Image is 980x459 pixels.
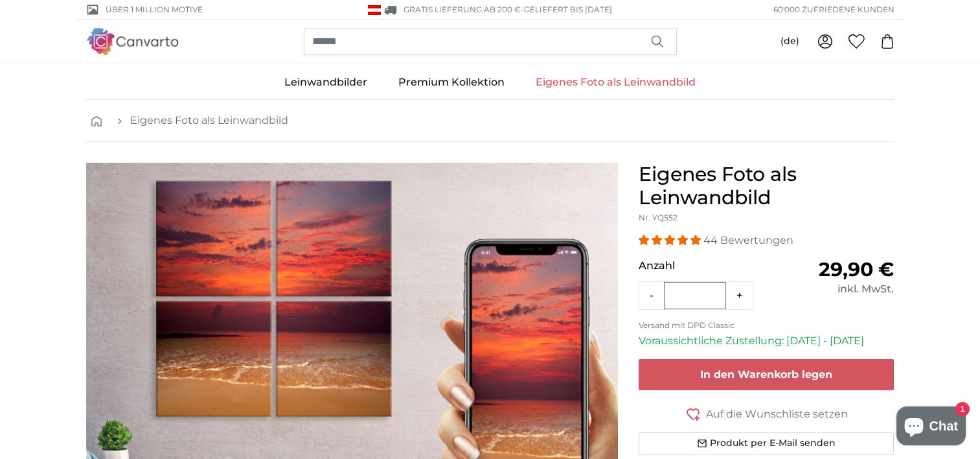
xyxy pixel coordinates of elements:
[86,100,895,142] nav: breadcrumbs
[520,65,711,99] a: Eigenes Foto als Leinwandbild
[893,406,970,449] inbox-online-store-chat: Onlineshop-Chat von Shopify
[639,234,703,246] span: 4.93 stars
[703,234,793,246] span: 44 Bewertungen
[404,5,521,14] span: GRATIS Lieferung ab 200 €
[639,163,895,209] h1: Eigenes Foto als Leinwandbild
[639,406,895,422] button: Auf die Wunschliste setzen
[639,359,895,390] button: In den Warenkorb legen
[269,65,383,99] a: Leinwandbilder
[130,113,288,128] a: Eigenes Foto als Leinwandbild
[726,283,753,309] button: +
[819,257,894,281] span: 29,90 €
[766,281,894,297] div: inkl. MwSt.
[524,5,612,14] span: Geliefert bis [DATE]
[639,432,895,454] button: Produkt per E-Mail senden
[383,65,520,99] a: Premium Kollektion
[700,368,832,381] span: In den Warenkorb legen
[368,5,381,15] img: Österreich
[706,406,848,422] span: Auf die Wunschliste setzen
[770,30,810,53] button: (de)
[639,320,895,331] p: Versand mit DPD Classic
[86,28,179,54] img: Canvarto
[639,333,895,349] p: Voraussichtliche Zustellung: [DATE] - [DATE]
[639,283,664,309] button: -
[639,258,766,274] p: Anzahl
[639,213,678,222] span: Nr. YQ552
[521,5,612,14] span: -
[106,4,203,16] span: Über 1 Million Motive
[773,4,895,16] span: 60'000 ZUFRIEDENE KUNDEN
